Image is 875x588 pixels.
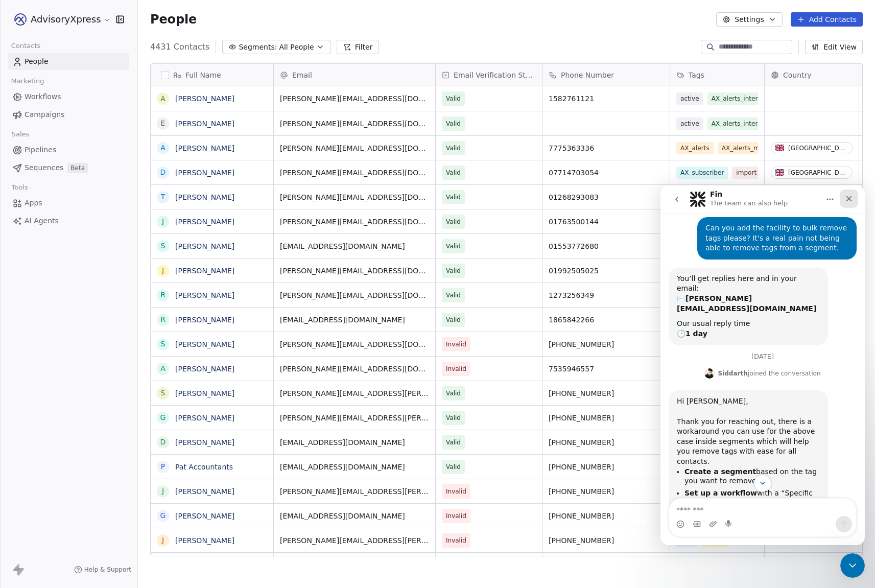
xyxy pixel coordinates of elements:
[765,64,859,86] div: Country
[337,40,379,54] button: Filter
[175,365,234,373] a: [PERSON_NAME]
[175,438,234,446] a: [PERSON_NAME]
[175,169,234,177] a: [PERSON_NAME]
[549,93,664,104] span: 1582761121
[93,289,111,307] button: Scroll to bottom
[549,217,664,227] span: 01763500144
[280,168,429,178] span: [PERSON_NAME][EMAIL_ADDRESS][DOMAIN_NAME]
[446,315,461,325] span: Valid
[12,11,109,28] button: AdvisoryXpress
[446,241,461,251] span: Valid
[732,167,802,179] span: import_K_20250513
[175,512,234,520] a: [PERSON_NAME]
[25,162,63,173] span: Sequences
[716,12,782,27] button: Settings
[280,266,429,276] span: [PERSON_NAME][EMAIL_ADDRESS][DOMAIN_NAME]
[16,335,24,343] button: Emoji picker
[549,413,664,423] span: [PHONE_NUMBER]
[32,335,40,343] button: Gif picker
[162,535,164,546] div: J
[160,510,166,521] div: G
[7,74,49,89] span: Marketing
[162,216,164,227] div: J
[7,127,34,142] span: Sales
[160,167,166,178] div: D
[280,143,429,153] span: [PERSON_NAME][EMAIL_ADDRESS][DOMAIN_NAME]
[25,91,61,102] span: Workflows
[67,163,88,173] span: Beta
[8,53,129,70] a: People
[446,192,461,202] span: Valid
[718,142,783,154] span: AX_alerts_monthly
[446,413,461,423] span: Valid
[25,109,64,120] span: Campaigns
[549,143,664,153] span: 7775363336
[161,339,165,349] div: S
[74,566,131,574] a: Help & Support
[175,340,234,348] a: [PERSON_NAME]
[175,193,234,201] a: [PERSON_NAME]
[280,315,429,325] span: [EMAIL_ADDRESS][DOMAIN_NAME]
[239,42,277,53] span: Segments:
[280,217,429,227] span: [PERSON_NAME][EMAIL_ADDRESS][DOMAIN_NAME]
[9,313,196,331] textarea: Message…
[8,142,129,158] a: Pipelines
[31,13,101,26] span: AdvisoryXpress
[549,192,664,202] span: 01268293083
[446,143,461,153] span: Valid
[280,192,429,202] span: [PERSON_NAME][EMAIL_ADDRESS][DOMAIN_NAME]
[65,335,73,343] button: Start recording
[175,291,234,299] a: [PERSON_NAME]
[24,282,96,290] b: Create a segment
[161,118,165,129] div: E
[25,198,42,208] span: Apps
[280,119,429,129] span: [PERSON_NAME][EMAIL_ADDRESS][DOMAIN_NAME]
[175,487,234,496] a: [PERSON_NAME]
[24,281,159,300] li: based on the tag you want to remove.
[185,70,221,80] span: Full Name
[84,566,131,574] span: Help & Support
[446,168,461,178] span: Valid
[175,120,234,128] a: [PERSON_NAME]
[280,486,429,497] span: [PERSON_NAME][EMAIL_ADDRESS][PERSON_NAME][DOMAIN_NAME]
[542,64,670,86] div: Phone Number
[175,218,234,226] a: [PERSON_NAME]
[175,389,234,397] a: [PERSON_NAME]
[175,144,234,152] a: [PERSON_NAME]
[783,70,812,80] span: Country
[446,217,461,227] span: Valid
[788,145,848,152] div: [GEOGRAPHIC_DATA]
[788,169,848,176] div: [GEOGRAPHIC_DATA]
[161,192,165,202] div: T
[150,41,209,53] span: 4431 Contacts
[14,13,27,26] img: AX_logo_device_1080.png
[151,64,273,86] div: Full Name
[689,70,704,80] span: Tags
[280,437,429,448] span: [EMAIL_ADDRESS][DOMAIN_NAME]
[8,195,129,211] a: Apps
[160,314,165,325] div: R
[160,412,166,423] div: G
[274,64,435,86] div: Email
[446,535,466,546] span: Invalid
[175,316,234,324] a: [PERSON_NAME]
[280,339,429,349] span: [PERSON_NAME][EMAIL_ADDRESS][DOMAIN_NAME]
[8,205,168,438] div: Hi [PERSON_NAME],​Thank you for reaching out, there is a workaround you can use for the above cas...
[670,64,764,86] div: Tags
[280,241,429,251] span: [EMAIL_ADDRESS][DOMAIN_NAME]
[805,40,863,54] button: Edit View
[150,12,197,27] span: People
[454,70,536,80] span: Email Verification Status
[280,93,429,104] span: [PERSON_NAME][EMAIL_ADDRESS][DOMAIN_NAME]
[175,536,234,545] a: [PERSON_NAME]
[8,213,129,229] a: AI Agents
[446,266,461,276] span: Valid
[280,413,429,423] span: [PERSON_NAME][EMAIL_ADDRESS][PERSON_NAME][DOMAIN_NAME]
